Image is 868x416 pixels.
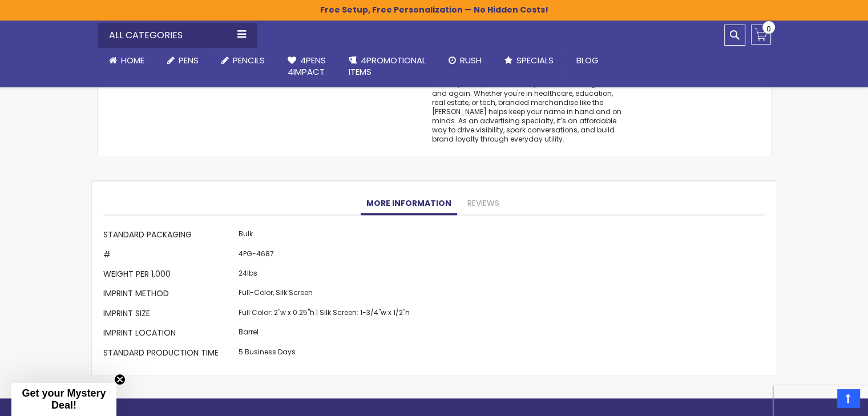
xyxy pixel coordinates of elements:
[337,48,437,85] a: 4PROMOTIONALITEMS
[103,227,236,246] th: Standard Packaging
[103,305,236,324] th: Imprint Size
[288,54,326,78] span: 4Pens 4impact
[98,48,156,73] a: Home
[98,23,257,48] div: All Categories
[103,344,236,364] th: Standard Production Time
[233,54,265,66] span: Pencils
[460,54,482,66] span: Rush
[103,325,236,344] th: Imprint Location
[156,48,210,73] a: Pens
[236,344,413,364] td: 5 Business Days
[349,54,426,78] span: 4PROMOTIONAL ITEMS
[766,23,771,34] span: 0
[121,54,144,66] span: Home
[236,325,413,344] td: Barrel
[179,54,199,66] span: Pens
[236,227,413,246] td: Bulk
[236,266,413,285] td: 24lbs
[210,48,276,73] a: Pencils
[22,387,106,411] span: Get your Mystery Deal!
[751,25,771,45] a: 0
[236,285,413,305] td: Full-Color, Silk Screen
[774,385,868,416] iframe: Google Customer Reviews
[103,285,236,305] th: Imprint Method
[437,48,493,73] a: Rush
[276,48,337,85] a: 4Pens4impact
[103,266,236,285] th: Weight per 1,000
[103,246,236,265] th: #
[565,48,610,73] a: Blog
[516,54,554,66] span: Specials
[114,374,126,385] button: Close teaser
[236,305,413,324] td: Full Color: 2"w x 0.25"h | Silk Screen: 1-3/4"w x 1/2"h
[493,48,565,73] a: Specials
[236,246,413,265] td: 4PG-4687
[361,192,457,215] a: More Information
[462,192,505,215] a: Reviews
[11,383,116,416] div: Get your Mystery Deal!Close teaser
[576,54,599,66] span: Blog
